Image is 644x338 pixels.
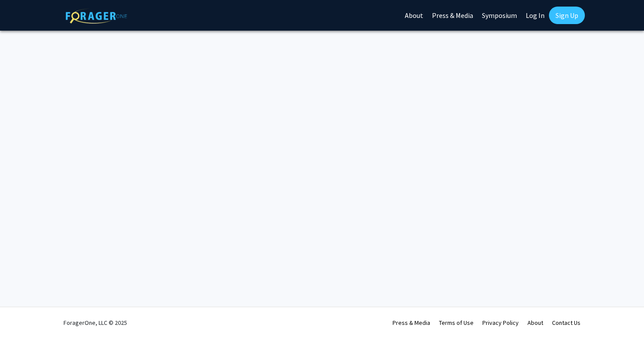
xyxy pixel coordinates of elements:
a: Terms of Use [439,319,474,327]
a: Sign Up [549,7,585,24]
div: ForagerOne, LLC © 2025 [64,307,127,338]
img: ForagerOne Logo [66,8,127,24]
a: Contact Us [552,319,580,327]
a: About [527,319,543,327]
a: Privacy Policy [482,319,519,327]
a: Press & Media [393,319,430,327]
